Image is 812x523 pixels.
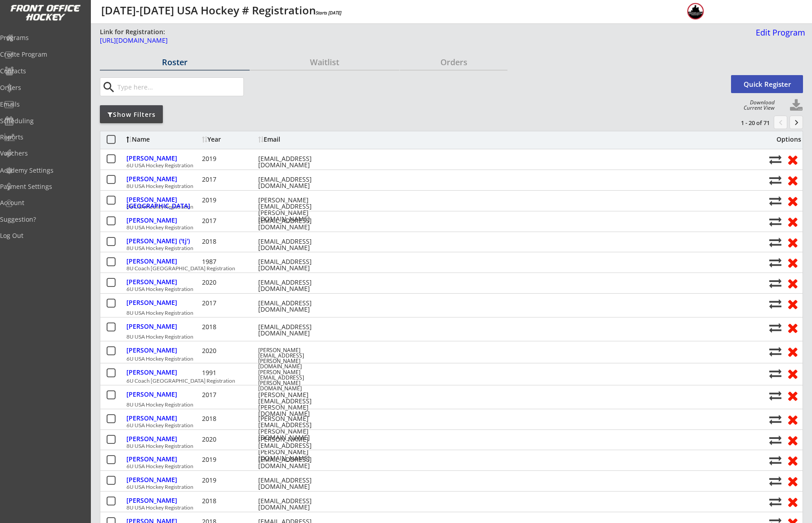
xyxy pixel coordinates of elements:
[258,348,339,369] div: [PERSON_NAME][EMAIL_ADDRESS][PERSON_NAME][DOMAIN_NAME]
[258,498,339,510] div: [EMAIL_ADDRESS][DOMAIN_NAME]
[769,434,781,446] button: Move player
[769,215,781,228] button: Move player
[784,255,801,269] button: Remove from roster (no refund)
[100,37,553,44] div: [URL][DOMAIN_NAME]
[769,496,781,508] button: Move player
[769,475,781,487] button: Move player
[769,256,781,268] button: Move player
[250,58,400,66] div: Waitlist
[258,392,339,417] div: [PERSON_NAME][EMAIL_ADDRESS][PERSON_NAME][DOMAIN_NAME]
[769,236,781,248] button: Move player
[126,505,764,510] div: 8U USA Hockey Registration
[769,195,781,207] button: Move player
[126,155,200,161] div: [PERSON_NAME]
[126,323,200,330] div: [PERSON_NAME]
[202,279,256,286] div: 2020
[784,389,801,402] button: Remove from roster (no refund)
[202,416,256,422] div: 2018
[202,456,256,463] div: 2019
[126,423,764,428] div: 6U USA Hockey Registration
[258,300,339,313] div: [EMAIL_ADDRESS][DOMAIN_NAME]
[784,215,801,228] button: Remove from roster (no refund)
[126,347,200,353] div: [PERSON_NAME]
[784,412,801,426] button: Remove from roster (no refund)
[316,9,341,16] em: Starts [DATE]
[202,197,256,203] div: 2019
[723,119,770,127] div: 1 - 20 of 71
[126,238,200,244] div: [PERSON_NAME] ('tj')
[769,345,781,358] button: Move player
[784,194,801,208] button: Remove from roster (no refund)
[126,391,200,398] div: [PERSON_NAME]
[769,454,781,466] button: Move player
[202,238,256,245] div: 2018
[126,402,764,407] div: 8U USA Hockey Registration
[790,116,803,129] button: keyboard_arrow_right
[258,416,339,441] div: [PERSON_NAME][EMAIL_ADDRESS][PERSON_NAME][DOMAIN_NAME]
[116,78,243,96] input: Type here...
[752,28,805,36] div: Edit Program
[784,495,801,509] button: Remove from roster (no refund)
[258,218,339,230] div: [EMAIL_ADDRESS][DOMAIN_NAME]
[126,378,764,384] div: 6U Coach [GEOGRAPHIC_DATA] Registration
[258,259,339,271] div: [EMAIL_ADDRESS][DOMAIN_NAME]
[769,153,781,165] button: Move player
[769,322,781,334] button: Move player
[100,37,553,49] a: [URL][DOMAIN_NAME]
[202,176,256,183] div: 2017
[769,298,781,310] button: Move player
[100,58,250,66] div: Roster
[126,299,200,306] div: [PERSON_NAME]
[126,183,764,189] div: 8U USA Hockey Registration
[126,310,764,316] div: 8U USA Hockey Registration
[784,152,801,166] button: Remove from roster (no refund)
[202,498,256,504] div: 2018
[769,277,781,289] button: Move player
[202,370,256,376] div: 1991
[769,367,781,380] button: Move player
[784,321,801,335] button: Remove from roster (no refund)
[126,484,764,490] div: 6U USA Hockey Registration
[774,116,787,129] button: chevron_left
[202,324,256,330] div: 2018
[258,136,339,143] div: Email
[784,173,801,187] button: Remove from roster (no refund)
[784,235,801,249] button: Remove from roster (no refund)
[258,477,339,490] div: [EMAIL_ADDRESS][DOMAIN_NAME]
[126,456,200,462] div: [PERSON_NAME]
[731,75,803,93] button: Quick Register
[202,218,256,224] div: 2017
[784,297,801,311] button: Remove from roster (no refund)
[784,344,801,358] button: Remove from roster (no refund)
[739,100,775,111] div: Download Current View
[126,279,200,285] div: [PERSON_NAME]
[784,433,801,447] button: Remove from roster (no refund)
[126,477,200,483] div: [PERSON_NAME]
[126,497,200,504] div: [PERSON_NAME]
[126,436,200,442] div: [PERSON_NAME]
[769,174,781,186] button: Move player
[126,286,764,292] div: 6U USA Hockey Registration
[126,266,764,271] div: 8U Coach [GEOGRAPHIC_DATA] Registration
[784,474,801,488] button: Remove from roster (no refund)
[126,258,200,264] div: [PERSON_NAME]
[400,58,507,66] div: Orders
[784,453,801,467] button: Remove from roster (no refund)
[258,238,339,251] div: [EMAIL_ADDRESS][DOMAIN_NAME]
[126,356,764,362] div: 6U USA Hockey Registration
[258,156,339,168] div: [EMAIL_ADDRESS][DOMAIN_NAME]
[126,464,764,469] div: 6U USA Hockey Registration
[202,136,256,143] div: Year
[202,348,256,354] div: 2020
[258,436,339,461] div: [PERSON_NAME][EMAIL_ADDRESS][PERSON_NAME][DOMAIN_NAME]
[126,246,764,251] div: 8U USA Hockey Registration
[258,324,339,336] div: [EMAIL_ADDRESS][DOMAIN_NAME]
[202,477,256,483] div: 2019
[202,259,256,265] div: 1987
[769,389,781,402] button: Move player
[202,156,256,162] div: 2019
[126,163,764,168] div: 6U USA Hockey Registration
[202,300,256,306] div: 2017
[258,197,339,222] div: [PERSON_NAME][EMAIL_ADDRESS][PERSON_NAME][DOMAIN_NAME]
[126,176,200,182] div: [PERSON_NAME]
